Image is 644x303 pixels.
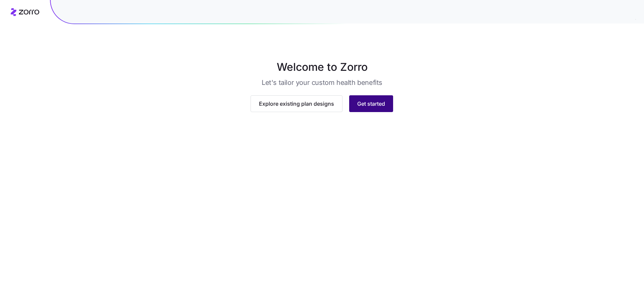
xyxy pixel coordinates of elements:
[182,90,462,98] img: stellaHeroImage
[259,108,334,116] span: Explore existing plan designs
[251,104,342,120] button: Explore existing plan designs
[262,78,382,87] h3: Let's tailor your custom health benefits
[349,104,393,120] button: Get started
[156,59,488,75] h1: Welcome to Zorro
[357,108,385,116] span: Get started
